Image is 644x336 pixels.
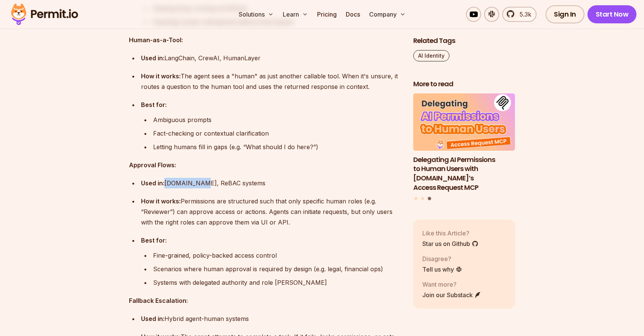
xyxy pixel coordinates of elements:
div: Scenarios where human approval is required by design (e.g. legal, financial ops) [153,264,401,274]
div: LangChain, CrewAI, HumanLayer [141,53,401,63]
h3: Delegating AI Permissions to Human Users with [DOMAIN_NAME]’s Access Request MCP [413,155,515,192]
p: Like this Article? [422,228,478,237]
strong: Fallback Escalation: [129,297,188,304]
button: Learn [280,7,311,22]
button: Solutions [236,7,277,22]
strong: How it works: [141,72,181,80]
a: Pricing [314,7,340,22]
strong: How it works: [141,197,181,205]
p: Want more? [422,279,481,289]
div: Fact-checking or contextual clarification [153,128,401,139]
button: Go to slide 2 [421,197,424,200]
button: Go to slide 1 [414,197,417,200]
div: Permissions are structured such that only specific human roles (e.g. “Reviewer”) can approve acce... [141,196,401,228]
a: Docs [343,7,363,22]
img: Permit logo [8,2,81,27]
div: Systems with delegated authority and role [PERSON_NAME] [153,277,401,288]
strong: Best for: [141,101,167,108]
button: Go to slide 3 [428,197,431,200]
a: Start Now [587,5,637,23]
a: 5.3k [502,7,537,22]
strong: Used in: [141,54,164,62]
strong: Approval Flows: [129,161,176,169]
h2: More to read [413,79,515,89]
h2: Related Tags [413,36,515,46]
strong: Human-as-a-Tool: [129,36,183,44]
p: Disagree? [422,254,462,263]
strong: Used in: [141,179,164,187]
img: Delegating AI Permissions to Human Users with Permit.io’s Access Request MCP [413,93,515,151]
div: Hybrid agent-human systems [141,313,401,324]
div: Posts [413,93,515,202]
div: Ambiguous prompts [153,115,401,125]
button: Company [366,7,409,22]
a: Star us on Github [422,239,478,248]
strong: Best for: [141,237,167,244]
div: Fine-grained, policy-backed access control [153,250,401,261]
div: [DOMAIN_NAME], ReBAC systems [141,178,401,188]
li: 3 of 3 [413,93,515,192]
a: AI Identity [413,50,449,61]
a: Tell us why [422,264,462,273]
a: Join our Substack [422,290,481,299]
a: Sign In [546,5,584,23]
div: Letting humans fill in gaps (e.g. “What should I do here?”) [153,142,401,152]
span: 5.3k [515,10,531,19]
div: The agent sees a "human" as just another callable tool. When it's unsure, it routes a question to... [141,71,401,92]
strong: Used in: [141,315,164,322]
